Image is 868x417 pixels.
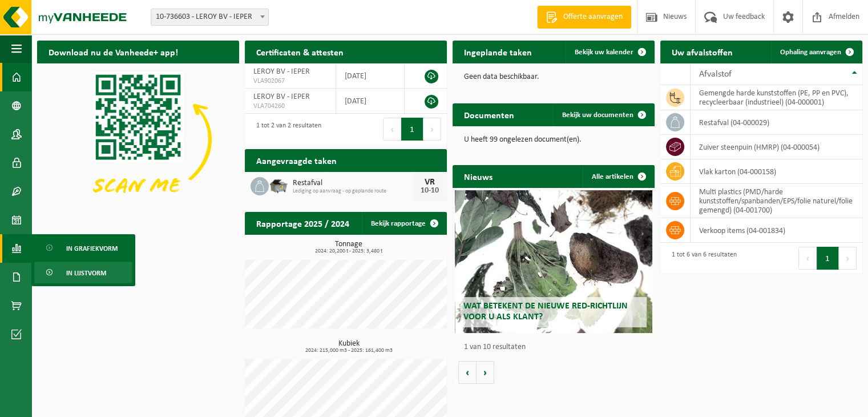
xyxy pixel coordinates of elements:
[817,247,839,270] button: 1
[66,238,118,259] span: In grafiekvorm
[251,348,447,354] span: 2024: 215,000 m3 - 2025: 161,400 m3
[798,247,817,270] button: Previous
[691,110,862,135] td: restafval (04-000029)
[537,6,631,29] a: Offerte aanvragen
[691,135,862,159] td: zuiver steenpuin (HMRP) (04-000054)
[251,240,447,254] h3: Tonnage
[423,118,441,141] button: Next
[66,262,106,284] span: In lijstvorm
[464,343,649,351] p: 1 van 10 resultaten
[566,41,653,63] a: Bekijk uw kalender
[477,361,494,384] button: Volgende
[699,70,732,79] span: Afvalstof
[691,184,862,218] td: multi plastics (PMD/harde kunststoffen/spanbanden/EPS/folie naturel/folie gemengd) (04-001700)
[37,63,239,215] img: Download de VHEPlus App
[293,179,413,188] span: Restafval
[458,361,477,384] button: Vorige
[253,102,327,111] span: VLA704260
[839,247,857,270] button: Next
[453,103,526,126] h2: Documenten
[251,340,447,354] h3: Kubiek
[251,117,321,142] div: 1 tot 2 van 2 resultaten
[583,165,653,188] a: Alle artikelen
[253,77,327,86] span: VLA902067
[455,190,653,333] a: Wat betekent de nieuwe RED-richtlijn voor u als klant?
[464,73,643,81] p: Geen data beschikbaar.
[464,136,643,144] p: U heeft 99 ongelezen document(en).
[151,9,269,26] span: 10-736603 - LEROY BV - IEPER
[383,118,401,141] button: Previous
[362,212,446,235] a: Bekijk rapportage
[34,237,132,259] a: In grafiekvorm
[780,49,841,56] span: Ophaling aanvragen
[691,159,862,184] td: vlak karton (04-000158)
[336,63,405,89] td: [DATE]
[553,103,653,126] a: Bekijk uw documenten
[691,85,862,110] td: gemengde harde kunststoffen (PE, PP en PVC), recycleerbaar (industrieel) (04-000001)
[418,187,441,195] div: 10-10
[562,111,633,119] span: Bekijk uw documenten
[453,41,543,63] h2: Ingeplande taken
[691,218,862,243] td: verkoop items (04-001834)
[245,41,355,63] h2: Certificaten & attesten
[453,165,504,187] h2: Nieuws
[253,93,310,101] span: LEROY BV - IEPER
[560,11,625,23] span: Offerte aanvragen
[251,248,447,254] span: 2024: 20,200 t - 2025: 3,480 t
[401,118,423,141] button: 1
[269,175,288,195] img: WB-5000-GAL-GY-01
[151,9,268,25] span: 10-736603 - LEROY BV - IEPER
[660,41,744,63] h2: Uw afvalstoffen
[771,41,861,63] a: Ophaling aanvragen
[34,262,132,283] a: In lijstvorm
[336,89,405,114] td: [DATE]
[293,188,413,195] span: Lediging op aanvraag - op geplande route
[37,41,189,63] h2: Download nu de Vanheede+ app!
[463,302,628,322] span: Wat betekent de nieuwe RED-richtlijn voor u als klant?
[418,178,441,187] div: VR
[666,246,737,271] div: 1 tot 6 van 6 resultaten
[245,212,361,234] h2: Rapportage 2025 / 2024
[575,49,633,56] span: Bekijk uw kalender
[245,149,348,171] h2: Aangevraagde taken
[253,67,310,76] span: LEROY BV - IEPER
